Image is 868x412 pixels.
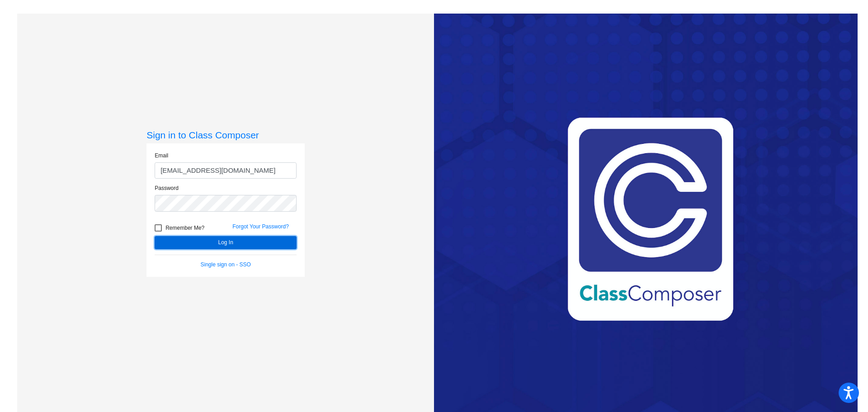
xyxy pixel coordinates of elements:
[155,184,179,192] label: Password
[146,129,305,141] h3: Sign in to Class Composer
[155,152,168,160] label: Email
[232,223,289,230] a: Forgot Your Password?
[155,236,297,249] button: Log In
[165,223,204,233] span: Remember Me?
[201,261,251,268] a: Single sign on - SSO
